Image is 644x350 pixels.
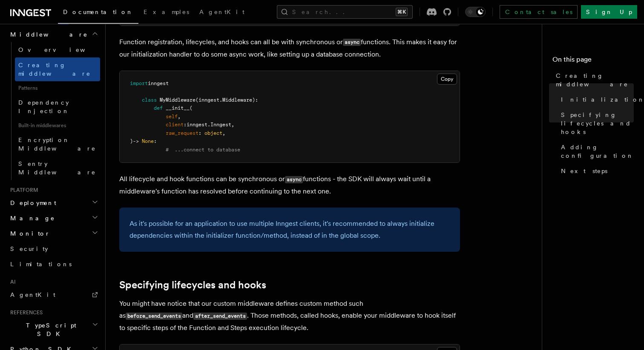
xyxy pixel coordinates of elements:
[194,3,250,23] a: AgentKit
[552,54,634,68] h4: On this page
[138,3,194,23] a: Examples
[166,130,198,136] span: raw_request
[193,313,247,320] code: after_send_events
[7,42,100,180] div: Middleware
[219,97,222,103] span: .
[7,256,100,272] a: Limitations
[126,313,182,320] code: before_send_events
[195,97,198,103] span: (
[581,5,637,19] a: Sign Up
[58,3,138,24] a: Documentation
[556,71,634,88] span: Creating middleware
[119,36,460,60] p: Function registration, lifecycles, and hooks can all be with synchronous or functions. This makes...
[142,97,157,103] span: class
[7,30,88,39] span: Middleware
[119,279,266,291] a: Specifying lifecycles and hooks
[277,5,413,19] button: Search...⌘K
[222,97,252,103] span: Middleware
[7,321,92,338] span: TypeScript SDK
[252,97,258,103] span: ):
[7,195,100,211] button: Deployment
[231,122,234,128] span: ,
[190,105,193,111] span: (
[396,8,408,16] kbd: ⌘K
[558,107,634,139] a: Specifying lifecycles and hooks
[561,167,607,175] span: Next steps
[18,62,91,77] span: Creating middleware
[561,111,634,136] span: Specifying lifecycles and hooks
[204,130,222,136] span: object
[558,163,634,179] a: Next steps
[166,147,240,153] span: # ...connect to database
[198,97,219,103] span: inngest
[7,287,100,302] a: AgentKit
[7,226,100,241] button: Monitor
[552,68,634,92] a: Creating middleware
[7,214,55,222] span: Manage
[558,139,634,163] a: Adding configuration
[166,114,178,120] span: self
[18,160,96,176] span: Sentry Middleware
[130,138,133,144] span: )
[465,7,486,17] button: Toggle dark mode
[210,122,231,128] span: Inngest
[285,176,303,183] code: async
[7,211,100,226] button: Manage
[7,241,100,256] a: Security
[15,95,100,119] a: Dependency Injection
[7,27,100,42] button: Middleware
[63,9,133,15] span: Documentation
[15,57,100,81] a: Creating middleware
[178,114,181,120] span: ,
[166,105,190,111] span: __init__
[154,138,157,144] span: :
[500,5,578,19] a: Contact sales
[7,199,56,207] span: Deployment
[7,318,100,341] button: TypeScript SDK
[15,156,100,180] a: Sentry Middleware
[18,137,96,152] span: Encryption Middleware
[142,138,154,144] span: None
[10,261,72,267] span: Limitations
[7,187,38,193] span: Platform
[184,122,187,128] span: :
[7,309,43,316] span: References
[199,9,244,15] span: AgentKit
[15,119,100,132] span: Built-in middlewares
[119,298,460,334] p: You might have notice that our custom middleware defines custom method such as and . Those method...
[166,122,184,128] span: client
[437,74,457,85] button: Copy
[119,173,460,197] p: All lifecycle and hook functions can be synchronous or functions - the SDK will always wait until...
[207,122,210,128] span: .
[15,81,100,95] span: Patterns
[154,105,163,111] span: def
[10,245,48,252] span: Security
[160,97,195,103] span: MyMiddleware
[129,218,450,242] p: As it's possible for an application to use multiple Inngest clients, it's recommended to always i...
[133,138,139,144] span: ->
[10,291,55,298] span: AgentKit
[561,143,634,160] span: Adding configuration
[343,39,361,46] code: async
[7,229,50,238] span: Monitor
[18,99,69,114] span: Dependency Injection
[18,46,106,53] span: Overview
[7,279,16,285] span: AI
[148,80,169,86] span: inngest
[187,122,207,128] span: inngest
[130,80,148,86] span: import
[15,132,100,156] a: Encryption Middleware
[15,42,100,57] a: Overview
[144,9,189,15] span: Examples
[198,130,201,136] span: :
[222,130,225,136] span: ,
[558,92,634,107] a: Initialization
